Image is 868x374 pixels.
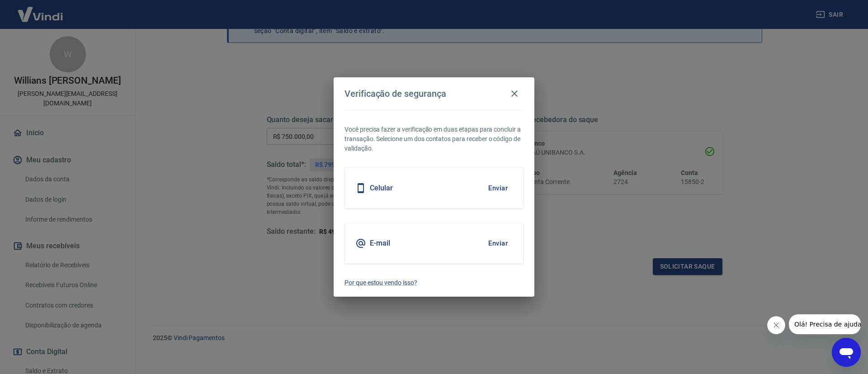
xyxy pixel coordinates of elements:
[789,314,861,334] iframe: Mensagem da empresa
[370,184,393,193] h5: Celular
[483,234,513,253] button: Enviar
[344,125,524,153] p: Você precisa fazer a verificação em duas etapas para concluir a transação. Selecione um dos conta...
[767,316,785,334] iframe: Fechar mensagem
[5,6,76,14] span: Olá! Precisa de ajuda?
[483,179,513,198] button: Enviar
[832,338,861,367] iframe: Botão para abrir a janela de mensagens
[370,239,390,248] h5: E-mail
[344,278,524,288] a: Por que estou vendo isso?
[344,88,446,99] h4: Verificação de segurança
